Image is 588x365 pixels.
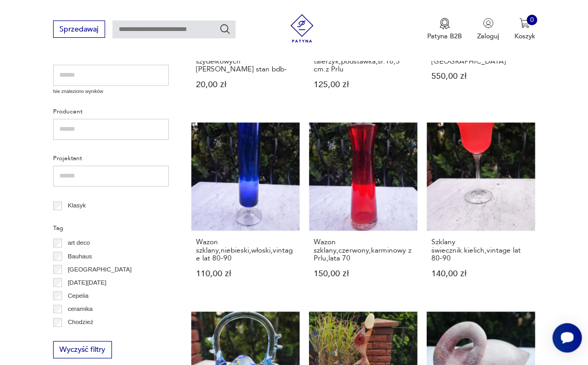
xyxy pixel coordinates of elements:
[284,14,319,43] img: Patyna - sklep z meblami i dekoracjami vintage
[68,251,92,262] p: Bauhaus
[483,18,493,28] img: Ikonka użytkownika
[195,270,295,278] p: 110,00 zł
[195,238,295,262] h3: Wazon szklany,niebieski,włoski,vintage lat 80-90
[53,107,169,117] p: Producent
[431,270,531,278] p: 140,00 zł
[519,18,530,28] img: Ikona koszyka
[191,122,300,296] a: Wazon szklany,niebieski,włoski,vintage lat 80-90Wazon szklany,niebieski,włoski,vintage lat 80-901...
[68,290,89,301] p: Cepelia
[53,223,169,234] p: Tag
[68,237,90,248] p: art deco
[477,18,499,41] button: Zaloguj
[313,238,413,262] h3: Wazon szklany,czerwony,karminowy z Prlu,lata 70
[313,270,413,278] p: 150,00 zł
[68,330,91,341] p: Ćmielów
[431,238,531,262] h3: Szklany świecznik.kielich,vintage lat 80-90
[427,18,462,41] button: Patyna B2B
[431,49,531,65] h3: Marmurkowy serwis kawowy, [GEOGRAPHIC_DATA]
[431,72,531,80] p: 550,00 zł
[527,15,537,25] div: 0
[439,18,450,29] img: Ikona medalu
[313,49,413,73] h3: Szklany talerzyk,podstawka,śr.18,5 cm.z Prlu
[477,32,499,41] p: Zaloguj
[195,81,295,89] p: 20,00 zł
[427,32,462,41] p: Patyna B2B
[309,122,417,296] a: Wazon szklany,czerwony,karminowy z Prlu,lata 70Wazon szklany,czerwony,karminowy z Prlu,lata 70150...
[53,88,169,96] p: Nie znaleziono wyników
[68,277,107,288] p: [DATE][DATE]
[195,49,295,73] h3: książka z 1974r "abc robót szydełkowych" [PERSON_NAME] stan bdb-
[68,264,132,275] p: [GEOGRAPHIC_DATA]
[219,23,231,35] button: Szukaj
[53,153,169,164] p: Projektant
[427,18,462,41] a: Ikona medaluPatyna B2B
[514,18,535,41] button: 0Koszyk
[68,200,86,211] p: Klasyk
[53,20,105,38] button: Sprzedawaj
[313,81,413,89] p: 125,00 zł
[552,323,582,352] iframe: Smartsupp widget button
[53,27,105,33] a: Sprzedawaj
[53,341,112,358] button: Wyczyść filtry
[514,32,535,41] p: Koszyk
[68,317,94,327] p: Chodzież
[68,304,92,314] p: ceramika
[427,122,535,296] a: Szklany świecznik.kielich,vintage lat 80-90Szklany świecznik.kielich,vintage lat 80-90140,00 zł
